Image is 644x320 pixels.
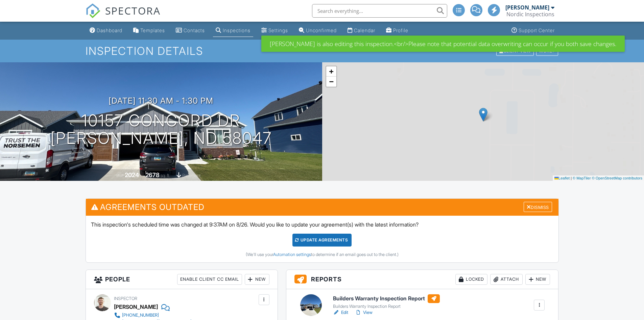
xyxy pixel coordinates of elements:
[506,11,554,18] div: Nordic Inspections
[296,24,339,37] a: Unconfirmed
[333,294,440,309] a: Builders Warranty Inspection Report Builders Warranty Inspection Report
[86,270,278,289] h3: People
[268,27,288,33] div: Settings
[354,27,375,33] div: Calendar
[105,3,161,18] span: SPECTORA
[312,4,447,18] input: Search everything...
[86,199,558,215] h3: Agreements Outdated
[184,27,205,33] div: Contacts
[292,234,352,247] div: Update Agreements
[573,176,591,180] a: © MapTiler
[259,24,291,37] a: Settings
[355,309,373,316] a: View
[50,112,272,148] h1: 10157 Concord Dr [PERSON_NAME], ND 58047
[525,274,550,285] div: New
[122,313,159,318] div: [PHONE_NUMBER]
[326,66,336,77] a: Zoom in
[114,296,137,301] span: Inspector
[306,27,337,33] div: Unconfirmed
[116,173,124,178] span: Built
[86,3,100,18] img: The Best Home Inspection Software - Spectora
[86,216,558,262] div: This inspection's scheduled time was changed at 9:37AM on 8/26. Would you like to update your agr...
[505,4,549,11] div: [PERSON_NAME]
[87,24,125,37] a: Dashboard
[182,173,200,178] span: basement
[554,176,570,180] a: Leaflet
[145,171,160,178] div: 2678
[245,274,269,285] div: New
[333,309,348,316] a: Edit
[509,24,557,37] a: Support Center
[177,274,242,285] div: Enable Client CC Email
[140,27,165,33] div: Templates
[496,46,534,56] div: Client View
[490,274,523,285] div: Attach
[496,48,535,53] a: Client View
[524,202,552,212] div: Dismiss
[161,173,170,178] span: sq. ft.
[114,302,158,312] div: [PERSON_NAME]
[333,304,440,309] div: Builders Warranty Inspection Report
[329,67,333,76] span: +
[109,96,213,105] h3: [DATE] 11:30 am - 1:30 pm
[125,171,139,178] div: 2024
[223,27,251,33] div: Inspections
[345,24,378,37] a: Calendar
[536,46,558,56] div: More
[97,27,122,33] div: Dashboard
[130,24,168,37] a: Templates
[173,24,208,37] a: Contacts
[519,27,555,33] div: Support Center
[213,24,253,37] a: Inspections
[86,45,559,57] h1: Inspection Details
[571,176,572,180] span: |
[273,252,311,257] a: Automation settings
[479,108,487,122] img: Marker
[114,312,192,319] a: [PHONE_NUMBER]
[592,176,642,180] a: © OpenStreetMap contributors
[393,27,408,33] div: Profile
[329,77,333,86] span: −
[286,270,558,289] h3: Reports
[261,36,625,52] div: [PERSON_NAME] is also editing this inspection.<br/>Please note that potential data overwriting ca...
[86,9,161,23] a: SPECTORA
[91,252,553,257] div: (We'll use your to determine if an email goes out to the client.)
[455,274,487,285] div: Locked
[326,77,336,87] a: Zoom out
[333,294,440,303] h6: Builders Warranty Inspection Report
[383,24,411,37] a: Profile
